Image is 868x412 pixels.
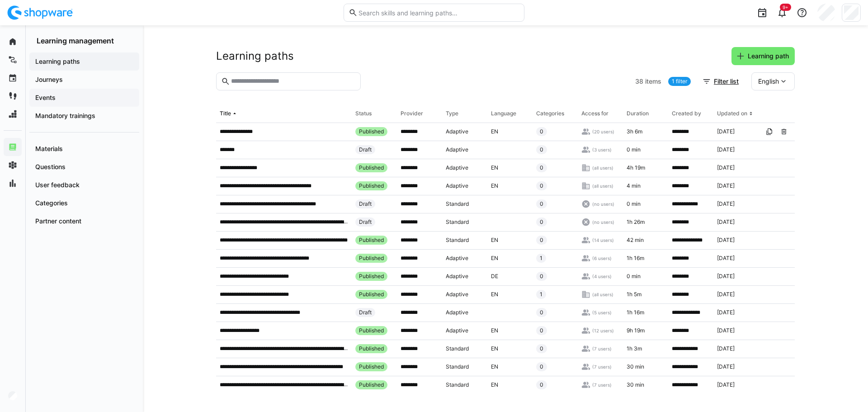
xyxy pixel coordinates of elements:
span: Adaptive [446,146,468,153]
span: EN [491,128,498,135]
div: Updated on [717,110,747,117]
span: [DATE] [717,218,735,226]
input: Search skills and learning paths… [358,9,519,17]
span: 1 [540,255,542,262]
span: Published [359,182,384,189]
span: Draft [359,218,372,226]
span: [DATE] [717,182,735,189]
span: Published [359,273,384,280]
span: (7 users) [592,364,612,370]
span: EN [491,164,498,171]
span: [DATE] [717,128,735,135]
span: 9+ [783,5,788,10]
span: 0 [540,327,543,334]
span: 0 [540,345,543,352]
span: [DATE] [717,327,735,334]
span: (14 users) [592,237,614,243]
span: 0 [540,164,543,171]
span: DE [491,273,498,280]
span: English [758,77,779,86]
span: EN [491,255,498,262]
span: 42 min [627,237,644,244]
span: 1h 26m [627,218,645,226]
span: 30 min [627,381,644,388]
div: Type [446,110,458,117]
span: Published [359,363,384,370]
span: 0 [540,309,543,316]
span: [DATE] [717,363,735,370]
span: 1h 16m [627,309,644,316]
div: Access for [581,110,609,117]
span: Draft [359,200,372,208]
span: (7 users) [592,382,612,388]
span: (6 users) [592,255,612,261]
span: (20 users) [592,128,614,135]
h2: Learning paths [216,49,294,63]
span: 30 min [627,363,644,370]
span: EN [491,363,498,370]
div: Created by [672,110,701,117]
a: 1 filter [668,77,691,86]
span: 38 [635,77,643,86]
span: Adaptive [446,309,468,316]
span: [DATE] [717,309,735,316]
span: (no users) [592,201,614,207]
span: Standard [446,218,469,226]
span: (7 users) [592,346,612,352]
span: Adaptive [446,128,468,135]
span: 1h 16m [627,255,644,262]
span: EN [491,327,498,334]
div: Title [220,110,231,117]
span: 3h 6m [627,128,642,135]
span: 0 [540,381,543,388]
span: 0 [540,182,543,189]
span: Standard [446,363,469,370]
span: 9h 19m [627,327,645,334]
span: Published [359,128,384,135]
span: 4 min [627,182,641,189]
span: EN [491,182,498,189]
span: Published [359,345,384,352]
button: Learning path [731,47,795,65]
span: EN [491,345,498,352]
span: Standard [446,345,469,352]
span: 0 [540,363,543,370]
span: 0 min [627,200,641,208]
div: Status [355,110,372,117]
span: Draft [359,309,372,316]
span: 1h 5m [627,291,642,298]
span: [DATE] [717,200,735,208]
div: Categories [536,110,564,117]
span: Draft [359,146,372,153]
span: 4h 19m [627,164,645,171]
span: (all users) [592,165,613,171]
span: Adaptive [446,255,468,262]
span: EN [491,381,498,388]
span: [DATE] [717,381,735,388]
span: Learning path [746,52,790,61]
span: (no users) [592,219,614,225]
span: 0 [540,218,543,226]
span: (all users) [592,183,613,189]
div: Provider [401,110,423,117]
span: Adaptive [446,273,468,280]
span: (3 users) [592,147,612,153]
div: Language [491,110,516,117]
span: EN [491,291,498,298]
span: Published [359,327,384,334]
span: Adaptive [446,291,468,298]
div: Duration [627,110,649,117]
span: Adaptive [446,164,468,171]
span: [DATE] [717,146,735,153]
span: 0 [540,237,543,244]
span: [DATE] [717,345,735,352]
span: 0 [540,273,543,280]
span: Standard [446,381,469,388]
span: Published [359,381,384,388]
span: [DATE] [717,164,735,171]
span: items [645,77,661,86]
span: Standard [446,237,469,244]
span: 0 [540,200,543,208]
span: (4 users) [592,273,612,279]
span: Adaptive [446,182,468,189]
